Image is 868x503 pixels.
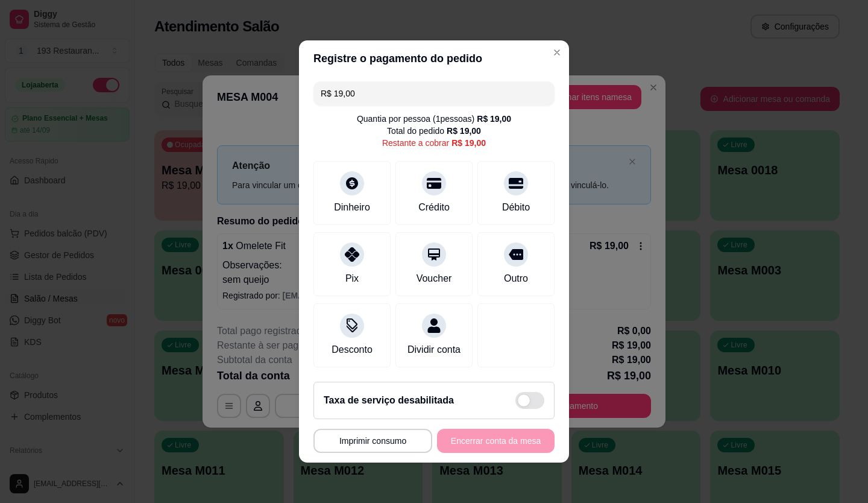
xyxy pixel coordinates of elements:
div: Voucher [417,271,452,286]
button: Close [547,43,567,62]
h2: Taxa de serviço desabilitada [324,393,454,408]
div: Dividir conta [407,343,461,357]
input: Ex.: hambúrguer de cordeiro [321,81,547,106]
div: Outro [504,271,528,286]
div: Pix [345,271,359,286]
button: Imprimir consumo [313,429,432,453]
div: R$ 19,00 [477,113,511,125]
div: Desconto [332,343,373,357]
div: R$ 19,00 [447,125,481,137]
div: Débito [502,200,530,215]
div: Crédito [418,200,450,215]
div: Total do pedido [387,125,481,137]
header: Registre o pagamento do pedido [299,40,569,77]
div: Quantia por pessoa ( 1 pessoas) [357,113,511,125]
div: Restante a cobrar [382,137,486,149]
div: Dinheiro [334,200,370,215]
div: R$ 19,00 [451,137,486,149]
